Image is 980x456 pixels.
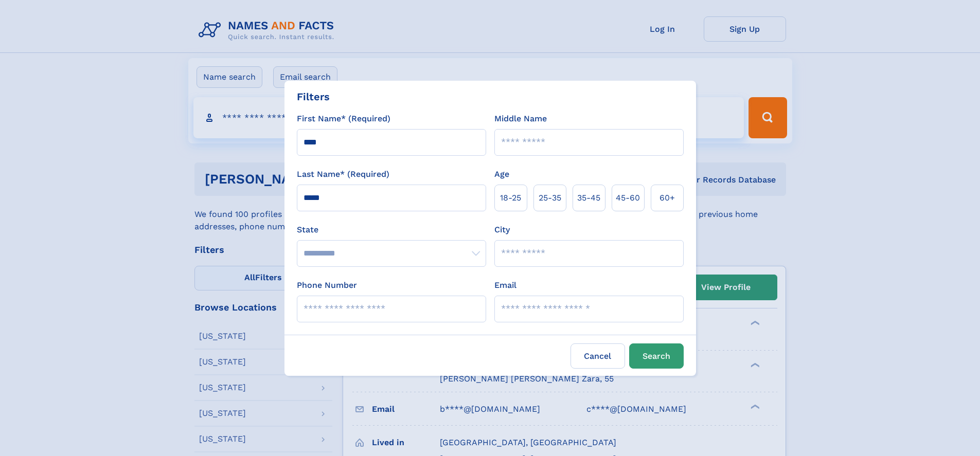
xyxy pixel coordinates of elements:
span: 45‑60 [616,192,640,204]
span: 18‑25 [500,192,521,204]
label: First Name* (Required) [297,113,390,125]
span: 25‑35 [539,192,561,204]
label: Email [494,279,516,291]
label: Age [494,168,509,180]
span: 35‑45 [577,192,600,204]
button: Search [629,343,684,369]
label: Last Name* (Required) [297,168,389,180]
span: 60+ [660,192,675,204]
label: State [297,224,486,236]
label: Phone Number [297,279,357,291]
label: City [494,224,510,236]
label: Middle Name [494,113,547,125]
label: Cancel [571,343,625,369]
div: Filters [297,89,330,104]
